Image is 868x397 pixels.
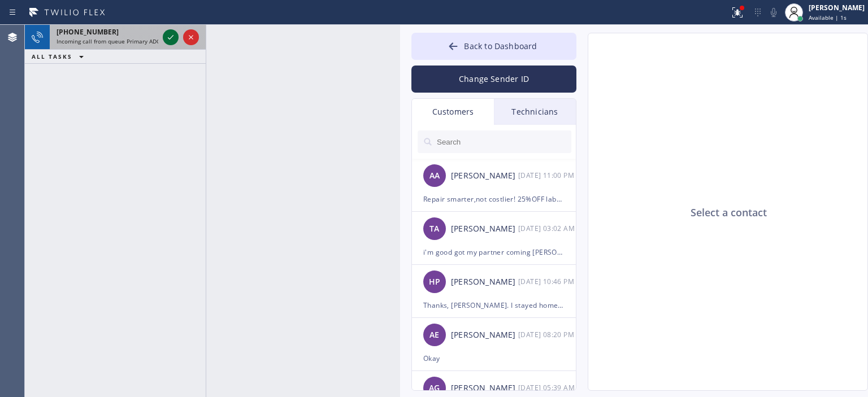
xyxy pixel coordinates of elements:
span: Back to Dashboard [464,41,537,51]
button: ALL TASKS [25,50,95,63]
div: 05/13/2024 8:46 AM [518,275,577,288]
div: Repair smarter,not costlier! 25%OFF labor (Regular Brands Only).[DATE] week ahead-book now: [DOMA... [423,193,565,206]
span: Available | 1s [809,14,847,21]
button: Mute [766,5,782,20]
div: [PERSON_NAME] [451,329,518,342]
span: Incoming call from queue Primary ADC [57,37,160,45]
div: 11/21/2023 7:20 AM [518,328,577,341]
div: [PERSON_NAME] [451,382,518,395]
div: Customers [412,99,494,125]
span: TA [429,223,439,235]
button: Back to Dashboard [411,33,576,60]
span: [PHONE_NUMBER] [57,27,119,37]
div: [PERSON_NAME] [809,3,865,12]
div: [PERSON_NAME] [451,169,518,182]
button: Accept [163,29,179,45]
div: 10/06/2025 9:00 AM [518,169,577,182]
button: Reject [183,29,199,45]
span: AA [429,169,440,182]
span: AG [429,382,440,395]
div: Thanks, [PERSON_NAME]. I stayed home from work to be here and this is the second time you've canc... [423,299,565,312]
div: Okay [423,352,565,365]
div: [PERSON_NAME] [451,276,518,289]
span: HP [429,276,440,289]
div: 08/04/2023 7:39 AM [518,381,577,394]
span: AE [429,329,439,342]
input: Search [436,130,571,153]
div: 12/04/2024 8:02 AM [518,222,577,235]
div: Technicians [494,99,576,125]
div: [PERSON_NAME] [451,223,518,235]
div: i'm good got my partner coming [PERSON_NAME] thanks 🙏🏽 [423,246,565,259]
button: Change Sender ID [411,66,576,93]
span: ALL TASKS [32,53,72,60]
